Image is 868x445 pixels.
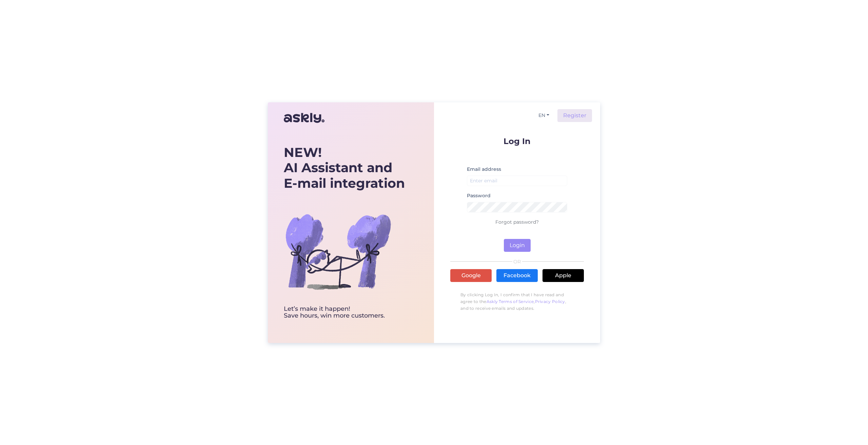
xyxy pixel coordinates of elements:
label: Password [467,192,491,199]
a: Forgot password? [495,219,539,225]
b: NEW! [284,144,322,160]
a: Apple [542,269,584,282]
p: By clicking Log In, I confirm that I have read and agree to the , , and to receive emails and upd... [450,288,584,315]
div: AI Assistant and E-mail integration [284,145,405,191]
button: Login [504,239,531,252]
input: Enter email [467,176,567,186]
a: Register [557,109,592,122]
img: Askly [284,110,324,126]
span: OR [512,259,522,264]
a: Google [450,269,492,282]
p: Log In [450,137,584,145]
div: Let’s make it happen! Save hours, win more customers. [284,306,405,319]
button: EN [536,110,552,120]
a: Privacy Policy [535,299,565,304]
a: Facebook [496,269,538,282]
label: Email address [467,166,501,173]
a: Askly Terms of Service [487,299,534,304]
img: bg-askly [284,197,392,306]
